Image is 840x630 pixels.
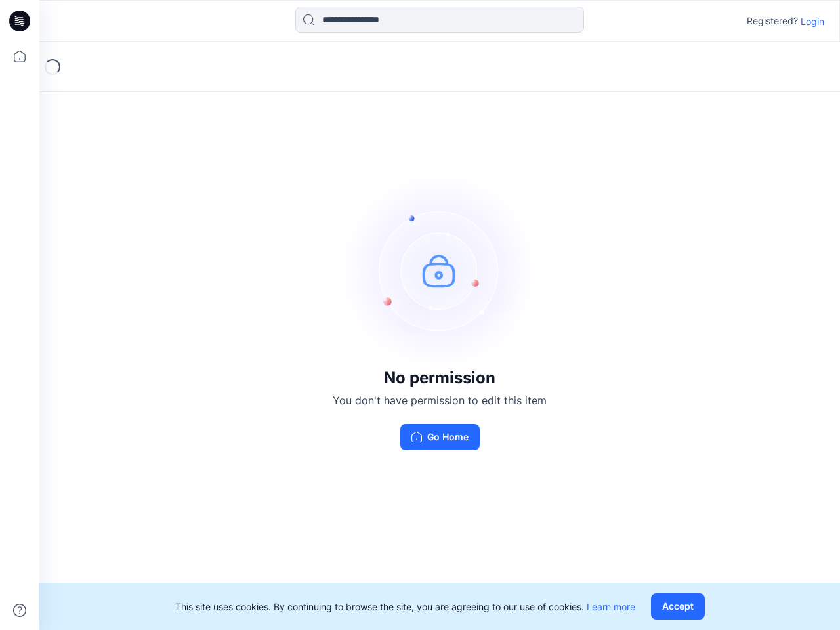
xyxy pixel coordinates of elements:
[801,14,824,28] p: Login
[747,13,798,29] p: Registered?
[333,392,547,408] p: You don't have permission to edit this item
[175,600,635,614] p: This site uses cookies. By continuing to browse the site, you are agreeing to our use of cookies.
[587,601,635,612] a: Learn more
[651,593,705,619] button: Accept
[400,424,480,450] button: Go Home
[333,369,547,387] h3: No permission
[341,172,538,369] img: no-perm.svg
